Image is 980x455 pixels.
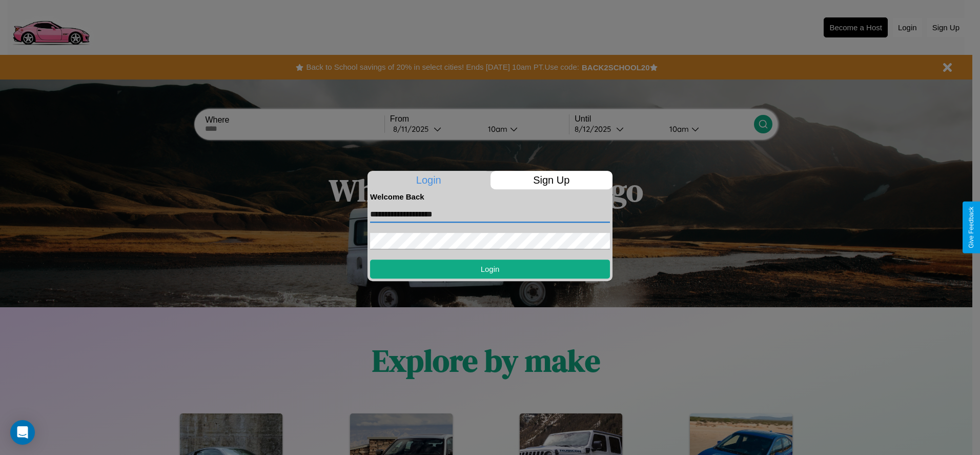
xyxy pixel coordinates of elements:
[367,171,490,189] p: Login
[370,192,610,201] h4: Welcome Back
[370,260,610,279] button: Login
[10,420,35,445] div: Open Intercom Messenger
[968,207,975,248] div: Give Feedback
[491,171,613,189] p: Sign Up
